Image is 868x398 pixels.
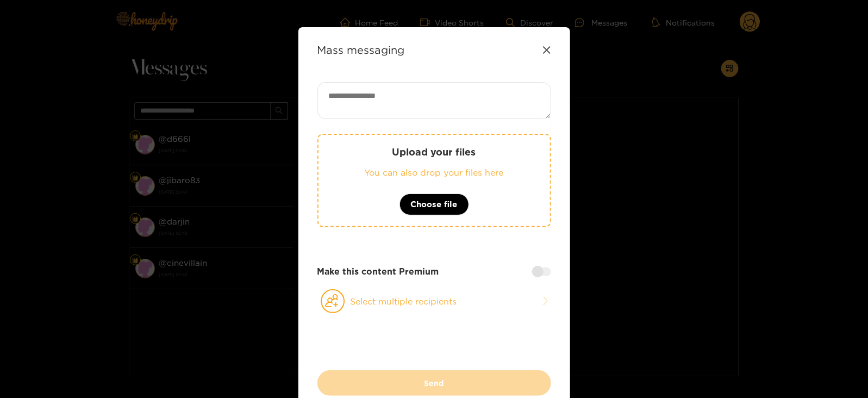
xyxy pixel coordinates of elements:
button: Send [317,370,551,396]
p: You can also drop your files here [340,166,528,179]
button: Select multiple recipients [317,289,551,314]
span: Choose file [411,198,458,211]
button: Choose file [399,194,469,215]
p: Upload your files [340,146,528,158]
strong: Mass messaging [317,43,405,56]
strong: Make this content Premium [317,265,439,278]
